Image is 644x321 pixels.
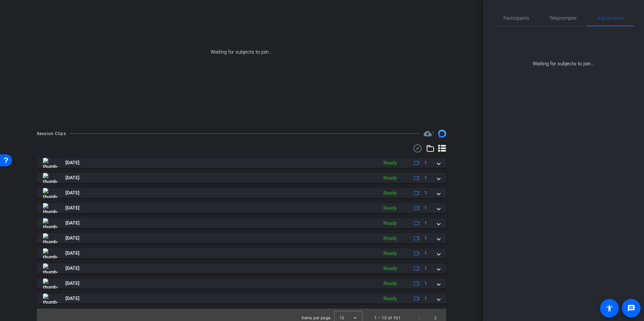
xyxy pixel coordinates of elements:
[424,130,434,138] span: Destinations for your clips
[380,235,400,242] div: Ready
[380,265,400,272] div: Ready
[37,233,446,243] mat-expansion-panel-header: thumb-nail[DATE]Ready1
[65,204,79,211] span: [DATE]
[380,250,400,257] div: Ready
[627,304,635,312] mat-icon: message
[37,248,446,258] mat-expansion-panel-header: thumb-nail[DATE]Ready1
[37,130,66,137] div: Session Clips
[493,26,634,68] div: Waiting for subjects to join...
[424,159,427,166] span: 1
[549,16,577,20] span: Teleprompter
[380,280,400,287] div: Ready
[65,235,79,242] span: [DATE]
[65,280,79,287] span: [DATE]
[424,295,427,302] span: 1
[37,294,446,304] mat-expansion-panel-header: thumb-nail[DATE]Ready1
[380,295,400,303] div: Ready
[424,235,427,242] span: 1
[43,173,58,183] img: thumb-nail
[424,280,427,287] span: 1
[43,248,58,258] img: thumb-nail
[65,189,79,196] span: [DATE]
[432,130,434,136] span: 1
[605,304,613,312] mat-icon: accessibility
[37,188,446,198] mat-expansion-panel-header: thumb-nail[DATE]Ready1
[43,263,58,273] img: thumb-nail
[380,204,400,212] div: Ready
[43,203,58,213] img: thumb-nail
[597,16,624,20] span: Adjustments
[380,159,400,167] div: Ready
[424,204,427,211] span: 1
[424,130,432,138] mat-icon: cloud_upload
[37,218,446,228] mat-expansion-panel-header: thumb-nail[DATE]Ready1
[65,219,79,227] span: [DATE]
[37,263,446,273] mat-expansion-panel-header: thumb-nail[DATE]Ready1
[37,158,446,168] mat-expansion-panel-header: thumb-nail[DATE]Ready1
[380,174,400,182] div: Ready
[380,189,400,197] div: Ready
[65,265,79,272] span: [DATE]
[380,219,400,227] div: Ready
[65,250,79,257] span: [DATE]
[503,16,529,20] span: Participants
[43,233,58,243] img: thumb-nail
[424,174,427,181] span: 1
[65,159,79,166] span: [DATE]
[37,278,446,288] mat-expansion-panel-header: thumb-nail[DATE]Ready1
[424,265,427,272] span: 1
[438,130,446,138] img: Session clips
[43,188,58,198] img: thumb-nail
[43,294,58,304] img: thumb-nail
[37,203,446,213] mat-expansion-panel-header: thumb-nail[DATE]Ready1
[43,158,58,168] img: thumb-nail
[43,278,58,288] img: thumb-nail
[424,250,427,257] span: 1
[424,189,427,196] span: 1
[43,218,58,228] img: thumb-nail
[65,174,79,181] span: [DATE]
[65,295,79,302] span: [DATE]
[424,219,427,227] span: 1
[37,173,446,183] mat-expansion-panel-header: thumb-nail[DATE]Ready1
